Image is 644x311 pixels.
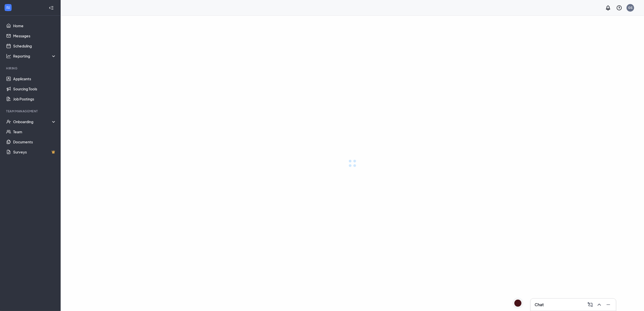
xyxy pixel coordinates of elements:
svg: Analysis [6,54,11,59]
a: Home [13,21,56,31]
svg: Collapse [49,5,54,10]
div: GS [628,6,633,10]
svg: UserCheck [6,119,11,124]
a: Sourcing Tools [13,84,56,94]
svg: Minimize [605,302,611,308]
a: Messages [13,31,56,41]
a: Documents [13,137,56,147]
a: SurveysCrown [13,147,56,157]
svg: Notifications [605,5,611,11]
div: Reporting [13,54,57,59]
a: Scheduling [13,41,56,51]
a: Job Postings [13,94,56,104]
div: Team Management [6,109,55,113]
div: Onboarding [13,119,57,124]
a: Applicants [13,74,56,84]
a: Team [13,127,56,137]
svg: ChevronUp [596,302,602,308]
button: ComposeMessage [586,301,594,309]
button: ChevronUp [595,301,603,309]
button: Minimize [604,301,612,309]
svg: ComposeMessage [587,302,593,308]
h3: Chat [535,302,544,307]
svg: WorkstreamLogo [6,5,11,10]
svg: QuestionInfo [616,5,622,11]
div: Hiring [6,66,55,70]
